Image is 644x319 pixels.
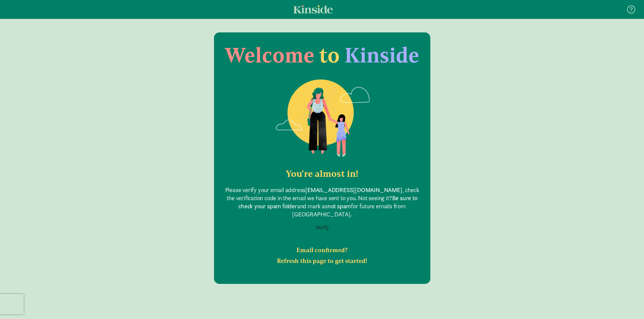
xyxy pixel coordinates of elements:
b: not spam [328,202,351,210]
span: Kinside [344,43,419,68]
span: Welcome [225,43,314,68]
h2: Email confirmed? Refresh this page to get started! [225,245,420,266]
span: to [319,43,340,68]
b: Be sure to check your spam folder [238,194,417,210]
h2: You're almost in! [225,168,420,179]
a: Kinside [293,5,333,14]
p: Please verify your email address , check the verification code in the email we have sent to you. ... [225,186,420,218]
b: [EMAIL_ADDRESS][DOMAIN_NAME] [305,186,402,194]
button: Verify [311,221,333,234]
